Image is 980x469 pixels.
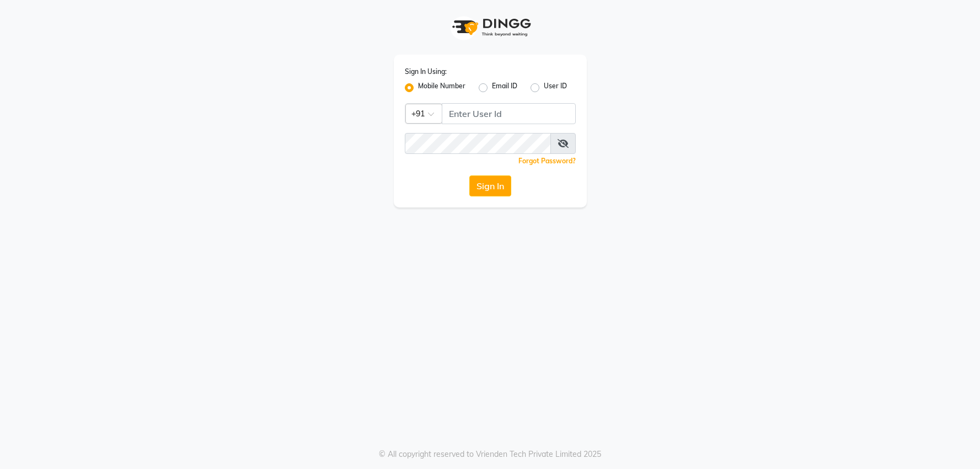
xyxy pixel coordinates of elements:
[405,67,447,77] label: Sign In Using:
[418,81,465,94] label: Mobile Number
[405,133,551,154] input: Username
[518,157,576,165] a: Forgot Password?
[469,175,511,196] button: Sign In
[544,81,567,94] label: User ID
[492,81,517,94] label: Email ID
[446,11,534,44] img: logo1.svg
[442,103,576,124] input: Username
